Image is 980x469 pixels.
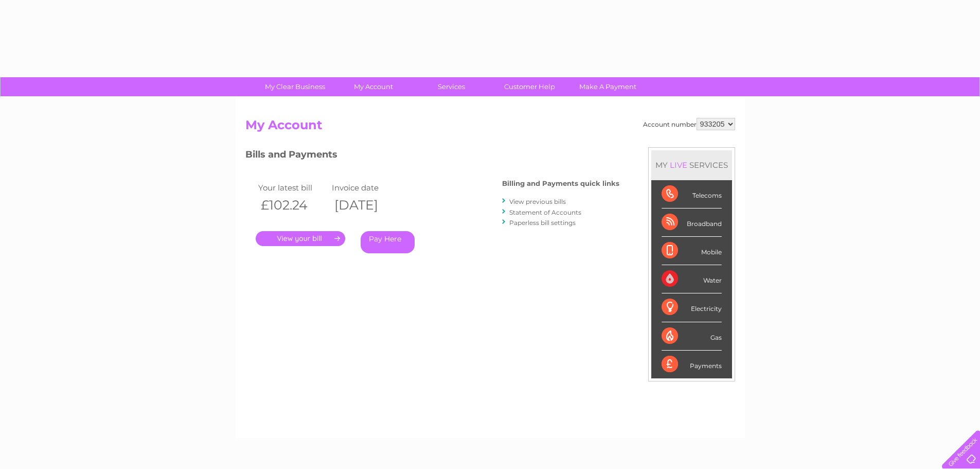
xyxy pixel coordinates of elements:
div: Account number [643,118,735,130]
a: Customer Help [487,77,572,96]
div: LIVE [668,160,689,170]
div: Electricity [662,293,722,322]
div: Payments [662,351,722,378]
div: Broadband [662,209,722,237]
a: My Account [331,77,416,96]
h3: Bills and Payments [245,147,619,165]
th: £102.24 [256,195,330,216]
div: Water [662,265,722,293]
a: Services [409,77,494,96]
h4: Billing and Payments quick links [502,180,619,187]
a: Statement of Accounts [509,209,581,216]
div: MY SERVICES [651,150,732,180]
td: Your latest bill [256,181,330,195]
td: Invoice date [329,181,403,195]
a: Make A Payment [565,77,650,96]
div: Gas [662,322,722,351]
th: [DATE] [329,195,403,216]
h2: My Account [245,118,735,137]
a: My Clear Business [253,77,337,96]
div: Telecoms [662,180,722,209]
div: Mobile [662,237,722,265]
a: Pay Here [361,231,415,253]
a: Paperless bill settings [509,219,576,227]
a: . [256,231,345,246]
a: View previous bills [509,198,566,205]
